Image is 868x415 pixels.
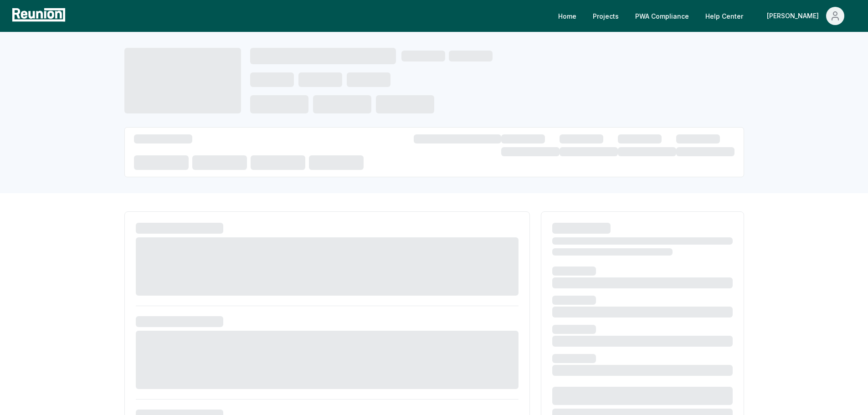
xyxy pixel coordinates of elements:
[551,7,584,25] a: Home
[767,7,822,25] div: [PERSON_NAME]
[698,7,750,25] a: Help Center
[628,7,696,25] a: PWA Compliance
[760,7,852,25] button: [PERSON_NAME]
[551,7,859,25] nav: Main
[586,7,626,25] a: Projects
